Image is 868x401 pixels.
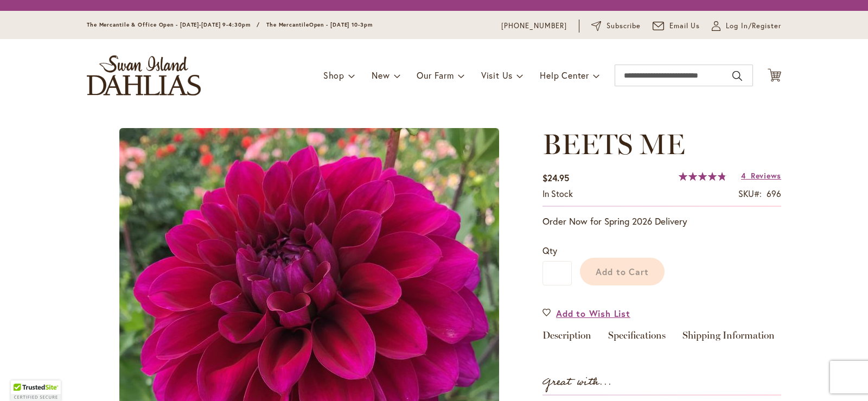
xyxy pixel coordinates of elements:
[542,373,612,391] strong: Great with...
[542,172,569,183] span: $24.95
[309,21,373,28] span: Open - [DATE] 10-3pm
[542,245,557,256] span: Qty
[323,69,344,81] span: Shop
[767,188,781,200] div: 696
[732,67,742,85] button: Search
[712,21,781,31] a: Log In/Register
[653,21,700,31] a: Email Us
[11,380,61,401] div: TrustedSite Certified
[679,172,726,181] div: 97%
[540,69,589,81] span: Help Center
[591,21,641,31] a: Subscribe
[542,188,573,199] span: In stock
[501,21,567,31] a: [PHONE_NUMBER]
[87,21,309,28] span: The Mercantile & Office Open - [DATE]-[DATE] 9-4:30pm / The Mercantile
[372,69,390,81] span: New
[542,307,630,320] a: Add to Wish List
[726,21,781,31] span: Log In/Register
[542,330,591,346] a: Description
[682,330,775,346] a: Shipping Information
[669,21,700,31] span: Email Us
[481,69,513,81] span: Visit Us
[556,307,630,320] span: Add to Wish List
[741,170,781,181] a: 4 Reviews
[607,21,641,31] span: Subscribe
[417,69,454,81] span: Our Farm
[542,127,685,161] span: BEETS ME
[608,330,666,346] a: Specifications
[542,188,573,200] div: Availability
[738,188,762,199] strong: SKU
[542,215,781,228] p: Order Now for Spring 2026 Delivery
[87,55,201,96] a: store logo
[751,170,781,181] span: Reviews
[542,330,781,346] div: Detailed Product Info
[741,170,746,181] span: 4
